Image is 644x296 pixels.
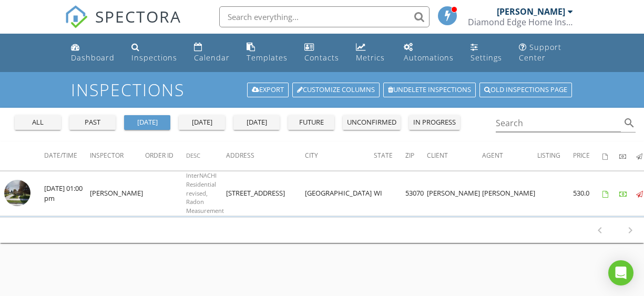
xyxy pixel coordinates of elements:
th: Address: Not sorted. [226,141,305,171]
span: Zip [405,151,414,160]
th: Date/Time: Not sorted. [44,141,90,171]
td: [STREET_ADDRESS] [226,171,305,216]
th: Inspector: Not sorted. [90,141,145,171]
div: Calendar [194,53,230,63]
div: all [19,117,57,128]
a: Calendar [190,38,234,68]
span: Inspector [90,151,124,160]
div: Support Center [519,42,561,63]
td: [PERSON_NAME] [427,171,482,216]
span: City [305,151,318,160]
div: [DATE] [238,117,275,128]
div: [DATE] [128,117,166,128]
a: Metrics [352,38,391,68]
th: Agent: Not sorted. [482,141,537,171]
th: Zip: Not sorted. [405,141,427,171]
button: [DATE] [233,115,280,130]
button: future [288,115,334,130]
span: SPECTORA [95,5,181,27]
a: SPECTORA [65,14,181,36]
th: Order ID: Not sorted. [145,141,186,171]
button: all [15,115,61,130]
td: 53070 [405,171,427,216]
a: Inspections [127,38,181,68]
img: The Best Home Inspection Software - Spectora [65,5,88,28]
a: Settings [466,38,506,68]
div: Open Intercom Messenger [608,260,633,285]
span: State [374,151,393,160]
a: Templates [242,38,292,68]
th: City: Not sorted. [305,141,374,171]
div: Diamond Edge Home Inspections, LLC [468,17,573,27]
span: Date/Time [44,151,77,160]
span: Client [427,151,448,160]
button: unconfirmed [343,115,401,130]
span: Address [226,151,254,160]
span: Agent [482,151,503,160]
td: 530.0 [573,171,602,216]
div: Settings [471,53,502,63]
button: past [69,115,116,130]
a: Contacts [300,38,344,68]
span: Listing [537,151,560,160]
span: Order ID [145,151,173,160]
th: Paid: Not sorted. [619,141,636,171]
div: past [74,117,111,128]
div: Automations [404,53,454,63]
button: [DATE] [179,115,225,130]
td: [GEOGRAPHIC_DATA] [305,171,374,216]
td: WI [374,171,405,216]
input: Search [496,115,621,132]
a: Old inspections page [479,83,572,97]
a: Export [247,83,289,97]
button: in progress [409,115,460,130]
div: [PERSON_NAME] [497,6,565,17]
th: Client: Not sorted. [427,141,482,171]
a: Customize Columns [292,83,380,97]
th: State: Not sorted. [374,141,405,171]
td: [PERSON_NAME] [90,171,145,216]
div: Dashboard [71,53,115,63]
a: Support Center [515,38,578,68]
th: Agreements signed: Not sorted. [602,141,619,171]
div: unconfirmed [347,117,396,128]
span: InterNACHI Residential revised, Radon Measurement [186,171,224,215]
div: in progress [413,117,456,128]
div: Templates [247,53,288,63]
a: Dashboard [67,38,119,68]
th: Listing: Not sorted. [537,141,573,171]
div: Inspections [131,53,177,63]
td: [PERSON_NAME] [482,171,537,216]
span: Desc [186,151,200,159]
div: Metrics [356,53,385,63]
a: Undelete inspections [383,83,476,97]
div: future [292,117,330,128]
div: [DATE] [183,117,221,128]
th: Price: Not sorted. [573,141,602,171]
a: Automations (Basic) [400,38,458,68]
td: [DATE] 01:00 pm [44,171,90,216]
input: Search everything... [219,6,430,27]
th: Desc: Not sorted. [186,141,226,171]
button: [DATE] [124,115,170,130]
div: Contacts [304,53,339,63]
span: Price [573,151,590,160]
img: streetview [4,180,30,206]
i: search [623,117,636,129]
h1: Inspections [71,80,573,99]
